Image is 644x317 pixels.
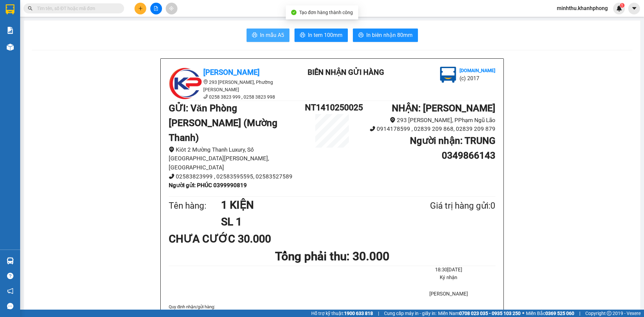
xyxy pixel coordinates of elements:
[46,37,83,57] b: 293 [PERSON_NAME], PPhạm Ngũ Lão
[37,5,116,12] input: Tìm tên, số ĐT hoặc mã đơn
[440,67,456,83] img: logo.jpg
[311,310,373,317] span: Hỗ trợ kỹ thuật:
[410,135,495,161] b: Người nhận : TRUNG 0349866143
[526,310,574,317] span: Miền Bắc
[169,147,174,152] span: environment
[384,310,436,317] span: Cung cấp máy in - giấy in:
[370,126,375,131] span: phone
[7,44,14,51] img: warehouse-icon
[169,103,277,143] b: GỬI : Văn Phòng [PERSON_NAME] (Mường Thanh)
[522,312,524,315] span: ⚪️
[358,32,364,39] span: printer
[3,3,97,16] li: [PERSON_NAME]
[203,94,208,99] span: phone
[7,273,13,279] span: question-circle
[294,29,348,42] button: printerIn tem 100mm
[631,5,637,11] span: caret-down
[169,182,247,189] b: Người gửi : PHÚC 0399990819
[305,101,359,114] h1: NT1410250025
[402,290,495,298] li: [PERSON_NAME]
[551,4,613,12] span: minhthu.khanhphong
[607,311,611,316] span: copyright
[291,10,297,15] span: check-circle
[392,103,495,114] b: NHẬN : [PERSON_NAME]
[402,274,495,282] li: Ký nhận
[460,74,495,83] li: (c) 2017
[397,199,495,213] div: Giá trị hàng gửi: 0
[344,311,373,316] strong: 1900 633 818
[203,68,260,76] b: [PERSON_NAME]
[150,3,162,14] button: file-add
[402,266,495,274] li: 18:30[DATE]
[169,145,305,172] li: Kiôt 2 Mường Thanh Luxury, Số [GEOGRAPHIC_DATA][PERSON_NAME], [GEOGRAPHIC_DATA]
[366,31,413,39] span: In biên nhận 80mm
[579,310,580,317] span: |
[628,3,640,14] button: caret-down
[545,311,574,316] strong: 0369 525 060
[154,6,158,11] span: file-add
[169,78,289,93] li: 293 [PERSON_NAME], Phường [PERSON_NAME]
[359,124,495,134] li: 0914178599 , 02839 209 868, 02839 209 879
[135,3,146,14] button: plus
[247,29,289,42] button: printerIn mẫu A5
[169,93,289,101] li: 0258 3823 999 , 0258 3823 998
[221,197,397,213] h1: 1 KIỆN
[203,80,208,84] span: environment
[138,6,143,11] span: plus
[3,3,27,27] img: logo.jpg
[438,310,521,317] span: Miền Nam
[621,3,623,8] span: 1
[252,32,257,39] span: printer
[46,29,89,36] li: VP [PERSON_NAME]
[300,32,305,39] span: printer
[390,117,395,123] span: environment
[7,288,13,294] span: notification
[28,6,33,11] span: search
[7,257,14,264] img: warehouse-icon
[46,37,51,42] span: environment
[169,67,202,100] img: logo.jpg
[169,6,174,11] span: aim
[308,68,384,76] b: BIÊN NHẬN GỬI HÀNG
[460,68,495,73] b: [DOMAIN_NAME]
[7,27,14,34] img: solution-icon
[308,31,342,39] span: In tem 100mm
[459,311,521,316] strong: 0708 023 035 - 0935 103 250
[169,199,221,213] div: Tên hàng:
[299,10,353,15] span: Tạo đơn hàng thành công
[6,4,14,14] img: logo-vxr
[7,303,13,309] span: message
[3,29,46,51] li: VP Văn Phòng [PERSON_NAME] (Mường Thanh)
[169,247,495,266] h1: Tổng phải thu: 30.000
[169,172,305,181] li: 02583823999 , 02583595595, 02583527589
[221,213,397,230] h1: SL 1
[260,31,284,39] span: In mẫu A5
[616,5,622,11] img: icon-new-feature
[378,310,379,317] span: |
[359,116,495,125] li: 293 [PERSON_NAME], PPhạm Ngũ Lão
[620,3,625,8] sup: 1
[169,173,174,179] span: phone
[169,230,276,247] div: CHƯA CƯỚC 30.000
[353,29,418,42] button: printerIn biên nhận 80mm
[166,3,177,14] button: aim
